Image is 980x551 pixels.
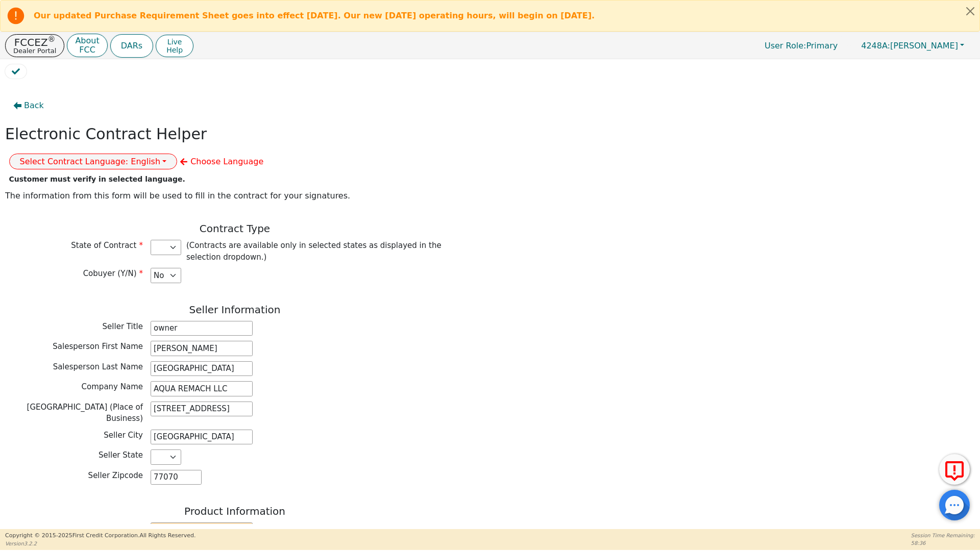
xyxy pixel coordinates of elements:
h3: Seller Information [5,304,464,316]
h3: Product Information [5,505,464,517]
button: FCCEZ®Dealer Portal [5,34,64,57]
p: Primary [754,36,848,56]
input: EX: 90210 [151,470,202,485]
span: [GEOGRAPHIC_DATA] (Place of Business) [27,403,143,423]
span: Choose Language [190,157,263,166]
span: Seller Zipcode [88,471,143,480]
p: (Contracts are available only in selected states as displayed in the selection dropdown.) [186,240,459,263]
input: Salesperson [151,321,253,336]
p: Dealer Portal [13,47,56,54]
span: Seller State [99,450,143,460]
p: The information from this form will be used to fill in the contract for your signatures. [5,190,464,202]
span: All Rights Reserved. [139,532,195,539]
button: AboutFCC [67,34,107,58]
span: Back [24,99,44,112]
button: Select Contract Language: English [9,154,178,169]
button: Report Error to FCC [939,454,970,485]
span: Cobuyer (Y/N) [83,269,143,278]
button: DARs [110,34,153,58]
span: [PERSON_NAME] [861,41,958,51]
span: User Role : [765,41,806,51]
button: LiveHelp [156,35,193,57]
p: Session Time Remaining: [911,532,975,539]
span: Company Name [82,382,143,391]
p: Copyright © 2015- 2025 First Credit Corporation. [5,532,195,540]
button: 4248A:[PERSON_NAME] [850,38,975,54]
span: Product Description [68,523,143,533]
b: Our updated Purchase Requirement Sheet goes into effect [DATE]. Our new [DATE] operating hours, w... [34,11,595,20]
span: Live [166,38,183,46]
span: 4248A: [861,41,890,51]
button: Back [5,94,52,117]
span: State of Contract [71,241,143,250]
h2: Electronic Contract Helper [5,125,207,143]
a: User Role:Primary [754,36,848,56]
span: Seller City [104,431,143,440]
span: Help [166,46,183,54]
p: FCCEZ [13,37,56,47]
span: Salesperson Last Name [53,362,143,371]
span: Salesperson First Name [53,342,143,351]
button: Review Contract [5,64,27,79]
span: Seller Title [103,322,143,331]
p: 58:36 [911,539,975,547]
div: Customer must verify in selected language. [9,174,178,185]
p: FCC [75,46,99,54]
sup: ® [48,35,56,44]
h3: Contract Type [5,222,464,235]
p: Version 3.2.2 [5,540,195,547]
p: About [75,37,99,45]
button: Close alert [961,1,979,21]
